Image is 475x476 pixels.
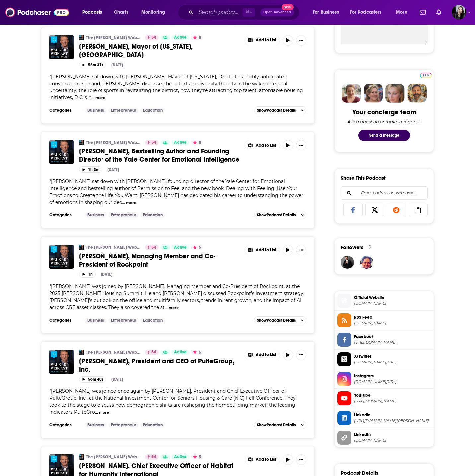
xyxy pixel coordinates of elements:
span: Show Podcast Details [257,108,296,113]
button: Show profile menu [452,5,466,20]
a: The Walker Webcast [79,350,84,355]
a: Share on Reddit [387,204,406,216]
img: Muriel Bowser, Mayor of Washington, D.C. [49,35,74,59]
button: Show More Button [296,140,306,150]
span: Official Website [354,295,431,301]
button: more [126,200,136,206]
button: 5 [191,454,203,460]
span: Add to List [256,143,276,148]
span: https://www.linkedin.com/company/walker-&-dunlop/ [354,418,431,423]
span: Active [174,454,187,460]
button: open menu [137,7,173,18]
button: open menu [308,7,347,18]
a: [PERSON_NAME], Mayor of [US_STATE], [GEOGRAPHIC_DATA] [79,42,240,59]
span: Podcasts [82,8,102,17]
a: Business [85,422,107,428]
button: 5 [191,350,203,355]
span: Linkedin [354,412,431,418]
h3: Podcast Details [341,470,378,476]
a: Entrepreneur [108,318,139,323]
a: YouTube[URL][DOMAIN_NAME] [337,391,431,405]
span: Show Podcast Details [257,213,296,217]
span: New [282,4,294,10]
a: The [PERSON_NAME] Webcast [86,454,141,460]
a: Entrepreneur [108,422,139,428]
img: The Walker Webcast [79,454,84,460]
span: Add to List [256,248,276,253]
button: 5 [191,140,203,145]
button: Show More Button [245,35,280,46]
span: walkerdunlop.com [354,301,431,306]
a: 54 [145,245,159,250]
a: Entrepreneur [108,108,139,113]
img: Tom Gilbane, Managing Member and Co-President of Rockpoint [49,245,74,269]
img: Ryan Marshall, President and CEO of PulteGroup, Inc. [49,350,74,374]
a: Copy Link [409,204,428,216]
div: [DATE] [107,167,119,172]
a: Share on Facebook [343,204,363,216]
h3: Categories [49,422,79,428]
button: open menu [391,7,416,18]
a: Podchaser - Follow, Share and Rate Podcasts [5,6,69,19]
img: Sydney Profile [342,84,361,103]
div: Search podcasts, credits, & more... [184,5,306,20]
div: [DATE] [111,63,123,67]
button: more [95,95,105,101]
span: 54 [151,139,156,146]
span: [PERSON_NAME], Managing Member and Co-President of Rockpoint [79,252,215,268]
a: Linkedin[URL][DOMAIN_NAME][PERSON_NAME] [337,411,431,425]
span: 54 [151,244,156,251]
a: Show notifications dropdown [417,7,428,18]
a: Active [171,454,189,460]
img: The Walker Webcast [79,140,84,145]
span: https://www.facebook.com/WalkerDunlop [354,340,431,345]
a: Active [171,350,189,355]
span: feeds.megaphone.fm [354,321,431,326]
span: " [49,74,303,100]
a: JohirMia [341,256,354,269]
button: more [169,305,179,311]
span: X/Twitter [354,353,431,359]
button: 5 [191,245,203,250]
button: Show More Button [296,454,306,465]
h3: Categories [49,212,79,218]
a: jaynew4 [360,256,373,269]
a: Pro website [420,72,432,78]
span: [PERSON_NAME], President and CEO of PulteGroup, Inc. [79,357,234,374]
a: 54 [145,350,159,355]
img: The Walker Webcast [79,245,84,250]
a: 54 [145,140,159,145]
span: 54 [151,454,156,460]
a: Education [140,212,165,218]
span: Followers [341,244,363,250]
a: Official Website[DOMAIN_NAME] [337,294,431,308]
button: Show More Button [296,35,306,46]
span: [PERSON_NAME] was joined by [PERSON_NAME], Managing Member and Co-President of Rockpoint, at the ... [49,283,304,310]
button: 1h [79,271,96,277]
a: Charts [110,7,132,18]
img: Barbara Profile [364,84,383,103]
img: Jules Profile [385,84,405,103]
span: [PERSON_NAME] sat down with [PERSON_NAME], Mayor of [US_STATE], D.C. In this highly anticipated c... [49,74,303,100]
span: [PERSON_NAME] was joined once again by [PERSON_NAME], President and Chief Executive Officer of Pu... [49,388,296,415]
span: Show Podcast Details [257,318,296,323]
a: Entrepreneur [108,212,139,218]
img: The Walker Webcast [79,35,84,40]
a: Education [140,108,165,113]
span: ... [91,94,94,100]
a: The [PERSON_NAME] Webcast [86,350,141,355]
span: Active [174,244,187,251]
a: Share on X/Twitter [365,204,384,216]
button: Show More Button [245,454,280,465]
a: The [PERSON_NAME] Webcast [86,35,141,40]
button: open menu [78,7,110,18]
span: ⌘ K [243,8,255,17]
span: Active [174,139,187,146]
span: https://www.youtube.com/@WalkerDunlop [354,399,431,404]
button: Show More Button [296,350,306,360]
